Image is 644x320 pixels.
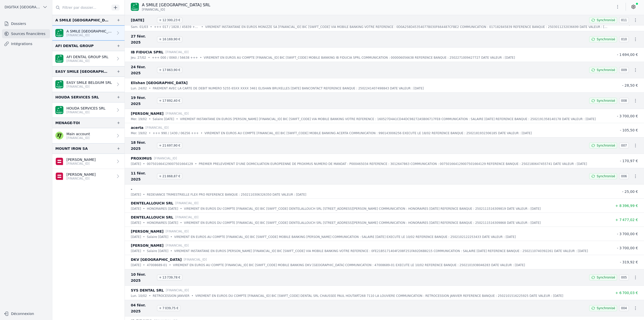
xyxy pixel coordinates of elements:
[157,67,182,73] span: + 17 863,90 €
[131,155,152,161] p: PROXIMUS
[131,293,147,298] p: lun. 10/02
[147,234,168,239] p: Salaire [DATE]
[180,206,182,211] div: •
[615,218,638,222] span: + 7 477,02 €
[5,5,41,10] span: DIGITAX [GEOGRAPHIC_DATA] SRL
[147,220,178,225] p: HONORAIRES [DATE]
[143,161,145,166] div: •
[55,29,63,37] img: BNP_BE_BUSINESS_GEBABEBB.png
[166,50,189,55] p: [FINANCIAL_ID]
[620,159,638,163] span: - 170,97 €
[148,55,150,60] div: •
[131,49,164,55] p: IB FIDUCIA SPRL
[55,157,63,165] img: belfius-1.png
[597,99,615,103] span: Synchronisé
[191,293,193,298] div: •
[619,98,629,104] span: 008
[52,128,125,143] a: Main account [FINANCIAL_ID]
[175,201,198,206] p: [FINANCIAL_ID]
[143,192,145,197] div: •
[619,305,629,311] span: 004
[66,54,108,59] p: AFI DENTAL GROUP SRL
[131,33,155,45] span: 27 févr. 2025
[174,248,588,254] p: VIREMENT INSTANTANE EN EUROS [PERSON_NAME] [FINANCIAL_ID] BIC [SWIFT_CODE] VIA MOBILE BANKING VOT...
[201,24,203,29] div: •
[131,139,155,152] span: 18 févr. 2025
[180,117,596,122] p: VIREMENT INSTANTANE EN EUROS [PERSON_NAME] [FINANCIAL_ID] BIC [SWIFT_CODE] VIA MOBILE BANKING VOT...
[66,59,108,63] p: [FINANCIAL_ID]
[131,302,155,314] span: 04 févr. 2025
[131,287,164,293] p: SYS DENTAL SRL
[147,248,168,254] p: Salaire [DATE]
[131,263,141,268] p: [DATE]
[619,17,629,23] span: 011
[615,204,638,208] span: + 8 396,99 €
[619,274,629,280] span: 005
[66,29,113,34] p: A SMILE [GEOGRAPHIC_DATA] SRL
[597,144,615,148] span: Synchronisé
[149,86,151,91] div: •
[131,248,141,254] p: [DATE]
[131,170,155,182] span: 11 févr. 2025
[152,55,198,60] p: +++ 000 / 0060 / 56638 +++
[55,132,63,140] img: wise.png
[143,248,145,254] div: •
[55,68,108,75] div: EASY SMILE [GEOGRAPHIC_DATA]
[180,220,182,225] div: •
[617,114,638,118] span: - 3 700,00 €
[173,263,525,268] p: VIREMENT EN EUROS AU COMPTE [FINANCIAL_ID] BIC [SWIFT_CODE] MOBILE BANKING DKV [GEOGRAPHIC_DATA] ...
[153,86,424,91] p: PAIEMENT AVEC LA CARTE DE DEBIT NUMERO 5255 65XX XXXX 3461 ELISHAN BRUXELLES [DATE] BANCONTACT RE...
[131,161,141,166] p: [DATE]
[617,232,638,236] span: - 3 700,00 €
[622,190,638,194] span: - 25,00 €
[2,3,50,11] button: DIGITAX [GEOGRAPHIC_DATA] SRL
[55,55,63,63] img: BNP_BE_BUSINESS_GEBABEBB.png
[597,174,615,178] span: Synchronisé
[184,257,207,262] p: [FINANCIAL_ID]
[204,55,515,60] p: VIREMENT EN EUROS AU COMPTE [FINANCIAL_ID] BIC [SWIFT_CODE] MOBILE BANKING IB FIDUCIA SPRL COMMUN...
[66,80,112,85] p: EASY SMILE BELGIUM SRL
[143,220,145,225] div: •
[66,157,96,162] p: [PERSON_NAME]
[52,154,125,169] a: [PERSON_NAME] [FINANCIAL_ID]
[2,19,50,28] a: Dossiers
[131,111,164,117] p: [PERSON_NAME]
[52,77,125,92] a: EASY SMILE BELGIUM SRL [FINANCIAL_ID]
[147,192,306,197] p: REDEVANCE TRIMESTRIELLE FLEX PRO REFERENCE BANQUE : 2502110306326350 DATE VALEUR : [DATE]
[157,98,182,104] span: + 17 892,40 €
[153,293,189,298] p: RETROCESSION JANVIER
[619,67,629,73] span: 009
[157,305,180,311] span: + 7 039,75 €
[131,131,147,136] p: mer. 19/02
[184,220,541,225] p: VIREMENT EN EUROS DU COMPTE [FINANCIAL_ID] BIC [SWIFT_CODE] DENTELALLOUCH SRL [STREET_ADDRESS][PE...
[620,128,638,132] span: - 105,50 €
[131,80,188,86] p: Elishan [GEOGRAPHIC_DATA]
[55,146,88,152] div: MOUNT IRON SA
[55,80,63,88] img: BNP_BE_BUSINESS_GEBABEBB.png
[143,263,145,268] div: •
[176,117,178,122] div: •
[131,3,139,11] img: BNP_BE_BUSINESS_GEBABEBB.png
[147,206,178,211] p: HONORAIRES [DATE]
[131,117,147,122] p: mer. 19/02
[597,18,615,22] span: Synchronisé
[175,215,198,220] p: [FINANCIAL_ID]
[131,95,155,107] span: 19 févr. 2025
[169,263,171,268] div: •
[597,306,615,310] span: Synchronisé
[55,120,80,126] div: MENAGE-TOI
[615,291,638,295] span: + 6 700,03 €
[619,173,629,179] span: 006
[620,260,638,264] span: - 319,92 €
[195,161,197,166] div: •
[205,24,608,29] p: VIREMENT INSTANTANE EN EUROS MONIZZE SA [FINANCIAL_ID] BIC [SWIFT_CODE] VIA MOBILE BANKING VOTRE ...
[52,3,110,12] input: Filtrer par dossier...
[2,39,50,48] a: Intégrations
[52,25,125,41] a: A SMILE [GEOGRAPHIC_DATA] SRL [FINANCIAL_ID]
[66,176,96,181] p: [FINANCIAL_ID]
[597,68,615,72] span: Synchronisé
[131,64,155,76] span: 24 févr. 2025
[147,161,193,166] p: 007501664129007501664129
[149,131,151,136] div: •
[150,24,152,29] div: •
